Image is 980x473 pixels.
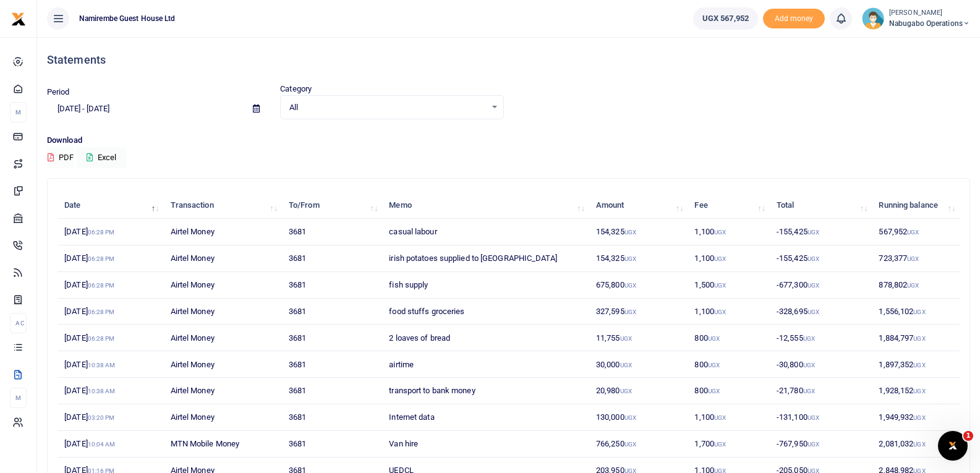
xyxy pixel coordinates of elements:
img: logo-small [11,12,26,27]
td: 3681 [282,245,382,272]
td: Airtel Money [163,378,281,404]
td: 723,377 [872,245,960,272]
small: UGX [913,335,925,342]
td: 154,325 [589,219,688,245]
small: UGX [807,414,819,421]
small: UGX [807,229,819,236]
td: -155,425 [770,219,872,245]
small: UGX [807,282,819,289]
td: 30,000 [589,351,688,378]
small: 06:28 PM [88,229,115,236]
p: Download [47,134,970,147]
span: 1 [963,431,973,441]
td: -677,300 [770,272,872,299]
span: Add money [763,9,825,29]
td: 130,000 [589,404,688,431]
td: -131,100 [770,404,872,431]
td: 1,500 [688,272,770,299]
td: Airtel Money [163,325,281,351]
small: UGX [708,362,720,369]
small: UGX [913,441,925,448]
td: -328,695 [770,299,872,325]
td: Internet data [382,404,589,431]
li: Ac [10,313,27,333]
small: UGX [624,309,636,315]
small: UGX [913,309,925,315]
small: UGX [714,282,726,289]
td: Airtel Money [163,299,281,325]
th: Fee: activate to sort column ascending [688,192,770,219]
th: Memo: activate to sort column ascending [382,192,589,219]
td: 1,897,352 [872,351,960,378]
small: 06:28 PM [88,282,115,289]
span: Namirembe Guest House Ltd [74,13,181,24]
td: irish potatoes supplied to [GEOGRAPHIC_DATA] [382,245,589,272]
th: Amount: activate to sort column ascending [589,192,688,219]
td: -21,780 [770,378,872,404]
td: [DATE] [58,299,163,325]
td: Van hire [382,431,589,458]
td: 800 [688,325,770,351]
small: UGX [708,335,720,342]
small: UGX [913,414,925,421]
li: M [10,388,27,408]
small: UGX [913,388,925,394]
td: 1,100 [688,245,770,272]
td: 3681 [282,404,382,431]
small: UGX [907,282,919,289]
td: 1,928,152 [872,378,960,404]
td: 1,100 [688,219,770,245]
td: [DATE] [58,245,163,272]
small: UGX [907,229,919,236]
td: MTN Mobile Money [163,431,281,458]
td: 1,556,102 [872,299,960,325]
small: UGX [913,362,925,369]
td: Airtel Money [163,219,281,245]
img: profile-user [862,7,884,30]
td: [DATE] [58,219,163,245]
small: UGX [708,388,720,394]
small: 10:04 AM [88,441,116,448]
td: -30,800 [770,351,872,378]
a: Add money [763,13,825,22]
small: UGX [803,388,815,394]
small: UGX [620,362,632,369]
td: 800 [688,378,770,404]
a: UGX 567,952 [693,7,758,30]
small: UGX [624,441,636,448]
small: 03:20 PM [88,414,115,421]
td: 878,802 [872,272,960,299]
td: 1,949,932 [872,404,960,431]
button: Excel [76,147,127,168]
td: 567,952 [872,219,960,245]
td: 675,800 [589,272,688,299]
small: UGX [624,229,636,236]
td: Airtel Money [163,351,281,378]
td: 3681 [282,378,382,404]
td: 800 [688,351,770,378]
th: Date: activate to sort column descending [58,192,163,219]
h4: Statements [47,53,970,67]
td: 3681 [282,219,382,245]
small: UGX [803,335,815,342]
td: airtime [382,351,589,378]
td: [DATE] [58,378,163,404]
small: 10:38 AM [88,362,116,369]
label: Period [47,86,70,98]
span: All [289,101,485,114]
li: Wallet ballance [688,7,763,30]
td: [DATE] [58,431,163,458]
td: [DATE] [58,272,163,299]
td: 1,100 [688,299,770,325]
td: [DATE] [58,325,163,351]
td: 3681 [282,272,382,299]
small: [PERSON_NAME] [889,8,970,19]
td: food stuffs groceries [382,299,589,325]
td: -155,425 [770,245,872,272]
small: UGX [807,441,819,448]
small: UGX [907,255,919,262]
small: UGX [714,229,726,236]
small: UGX [620,388,632,394]
span: UGX 567,952 [702,12,749,25]
small: 10:38 AM [88,388,116,394]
